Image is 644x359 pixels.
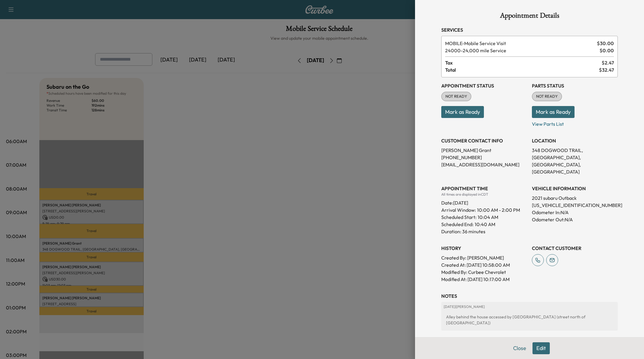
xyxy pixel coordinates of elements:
[441,292,618,300] h3: NOTES
[441,206,527,214] p: Arrival Window:
[441,221,473,228] p: Scheduled End:
[444,312,615,328] div: Alley behind the house accessed by [GEOGRAPHIC_DATA] (street north of [GEOGRAPHIC_DATA])
[475,221,495,228] p: 10:40 AM
[599,66,614,73] span: $ 32.47
[478,214,498,221] p: 10:04 AM
[441,185,527,192] h3: APPOINTMENT TIME
[532,137,618,144] h3: LOCATION
[441,12,618,22] h1: Appointment Details
[441,245,527,252] h3: History
[532,118,618,128] p: View Parts List
[441,197,527,206] div: Date: [DATE]
[441,147,527,154] p: [PERSON_NAME] Grant
[600,47,614,54] span: $ 0.00
[441,254,527,261] p: Created By : [PERSON_NAME]
[441,192,527,197] div: All times are displayed in CDT
[445,66,599,73] span: Total
[532,185,618,192] h3: VEHICLE INFORMATION
[602,59,614,66] span: $ 2.47
[442,93,471,99] span: NOT READY
[445,40,595,47] span: Mobile Service Visit
[441,261,527,269] p: Created At : [DATE] 10:58:00 AM
[445,59,602,66] span: Tax
[532,216,618,223] p: Odometer Out: N/A
[532,82,618,89] h3: Parts Status
[445,47,597,54] span: 24,000 mile Service
[441,82,527,89] h3: Appointment Status
[477,206,520,214] span: 10:00 AM - 2:00 PM
[532,194,618,202] p: 2021 subaru Outback
[441,276,527,283] p: Modified At : [DATE] 10:17:00 AM
[532,93,561,99] span: NOT READY
[441,214,476,221] p: Scheduled Start:
[441,26,618,33] h3: Services
[441,154,527,161] p: [PHONE_NUMBER]
[532,209,618,216] p: Odometer In: N/A
[444,304,615,309] p: [DATE] | [PERSON_NAME]
[532,106,575,118] button: Mark as Ready
[597,40,614,47] span: $ 30.00
[532,147,618,175] p: 348 DOGWOOD TRAIL, [GEOGRAPHIC_DATA], [GEOGRAPHIC_DATA], [GEOGRAPHIC_DATA]
[532,342,550,354] button: Edit
[509,342,530,354] button: Close
[532,202,618,209] p: [US_VEHICLE_IDENTIFICATION_NUMBER]
[441,228,527,235] p: Duration: 36 minutes
[441,161,527,168] p: [EMAIL_ADDRESS][DOMAIN_NAME]
[441,106,484,118] button: Mark as Ready
[441,137,527,144] h3: CUSTOMER CONTACT INFO
[532,245,618,252] h3: CONTACT CUSTOMER
[441,269,527,276] p: Modified By : Curbee Chevrolet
